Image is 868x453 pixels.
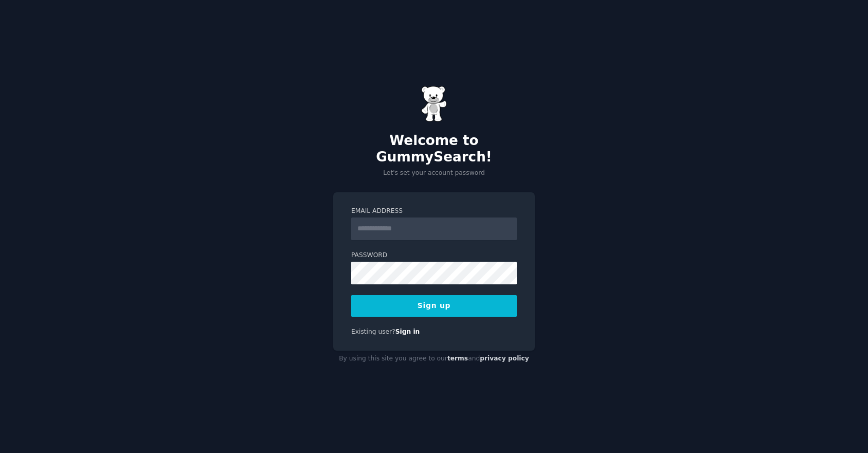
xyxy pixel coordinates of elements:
[333,351,535,367] div: By using this site you agree to our and
[421,86,447,122] img: Gummy Bear
[333,133,535,165] h2: Welcome to GummySearch!
[480,355,529,362] a: privacy policy
[395,328,420,335] a: Sign in
[333,169,535,178] p: Let's set your account password
[351,328,395,335] span: Existing user?
[351,207,517,216] label: Email Address
[351,251,517,260] label: Password
[447,355,468,362] a: terms
[351,295,517,317] button: Sign up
